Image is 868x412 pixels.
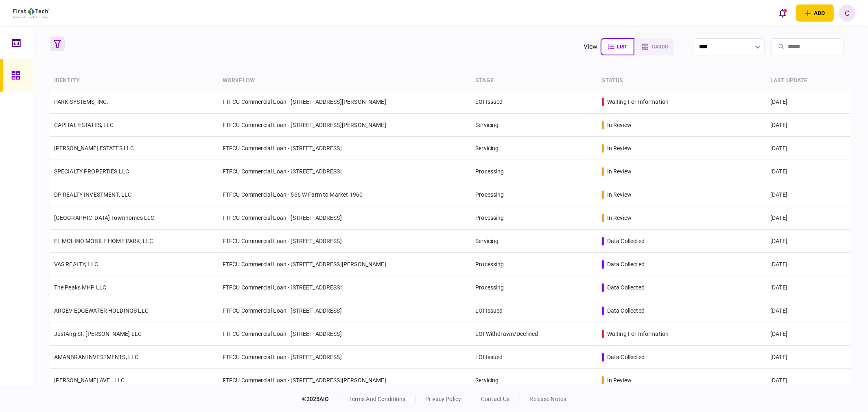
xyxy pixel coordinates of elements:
[607,144,632,152] div: in review
[839,4,856,22] button: C
[471,369,598,392] td: Servicing
[617,44,627,50] span: list
[607,376,632,384] div: in review
[471,206,598,230] td: Processing
[425,396,461,402] a: privacy policy
[54,168,129,175] a: SPECIALTY PROPERTIES LLC
[471,114,598,137] td: Servicing
[54,215,155,221] a: [GEOGRAPHIC_DATA] Townhomes LLC
[766,183,851,206] td: [DATE]
[530,396,566,402] a: release notes
[584,42,598,52] div: view
[766,160,851,183] td: [DATE]
[219,183,471,206] td: FTFCU Commercial Loan - 566 W Farm to Market 1960
[219,160,471,183] td: FTFCU Commercial Loan - [STREET_ADDRESS]
[481,396,509,402] a: contact us
[766,90,851,114] td: [DATE]
[219,90,471,114] td: FTFCU Commercial Loan - [STREET_ADDRESS][PERSON_NAME]
[219,346,471,369] td: FTFCU Commercial Loan - [STREET_ADDRESS]
[607,353,645,361] div: data collected
[607,98,669,106] div: waiting for information
[607,167,632,175] div: in review
[766,299,851,322] td: [DATE]
[349,396,406,402] a: terms and conditions
[471,299,598,322] td: LOI Issued
[607,283,645,291] div: data collected
[54,122,114,128] a: CAPITAL ESTATES, LLC
[54,145,134,151] a: [PERSON_NAME] ESTATES LLC
[219,322,471,346] td: FTFCU Commercial Loan - [STREET_ADDRESS]
[471,230,598,253] td: Servicing
[219,137,471,160] td: FTFCU Commercial Loan - [STREET_ADDRESS]
[54,284,107,291] a: The Peaks MHP LLC
[471,183,598,206] td: Processing
[54,331,142,337] a: JustAng St. [PERSON_NAME] LLC
[766,346,851,369] td: [DATE]
[607,191,632,199] div: in review
[766,230,851,253] td: [DATE]
[607,121,632,129] div: in review
[50,71,219,90] th: identity
[219,369,471,392] td: FTFCU Commercial Loan - [STREET_ADDRESS][PERSON_NAME]
[601,38,634,55] button: list
[766,322,851,346] td: [DATE]
[471,90,598,114] td: LOI Issued
[219,206,471,230] td: FTFCU Commercial Loan - [STREET_ADDRESS]
[471,137,598,160] td: Servicing
[607,307,645,315] div: data collected
[54,261,98,267] a: VAS REALTY, LLC
[219,114,471,137] td: FTFCU Commercial Loan - [STREET_ADDRESS][PERSON_NAME]
[54,191,132,198] a: DP REALTY INVESTMENT, LLC
[774,4,791,22] button: open notifications list
[54,307,149,314] a: ARGEV EDGEWATER HOLDINGS LLC
[54,238,153,244] a: EL MOLINO MOBILE HOME PARK, LLC
[219,230,471,253] td: FTFCU Commercial Loan - [STREET_ADDRESS]
[766,369,851,392] td: [DATE]
[607,330,669,338] div: waiting for information
[607,260,645,268] div: data collected
[471,253,598,276] td: Processing
[471,346,598,369] td: LOI Issued
[598,71,766,90] th: status
[302,395,339,403] div: © 2025 AIO
[54,99,109,105] a: PARK SYSTEMS, INC.
[54,354,139,360] a: AMANBRAN INVESTMENTS, LLC
[796,4,834,22] button: open adding identity options
[219,299,471,322] td: FTFCU Commercial Loan - [STREET_ADDRESS]
[634,38,674,55] button: cards
[471,71,598,90] th: stage
[54,377,125,384] a: [PERSON_NAME] AVE., LLC
[13,8,49,18] img: client company logo
[471,322,598,346] td: LOI Withdrawn/Declined
[652,44,668,50] span: cards
[766,137,851,160] td: [DATE]
[607,237,645,245] div: data collected
[471,160,598,183] td: Processing
[219,71,471,90] th: workflow
[471,276,598,299] td: Processing
[766,206,851,230] td: [DATE]
[607,214,632,222] div: in review
[219,276,471,299] td: FTFCU Commercial Loan - [STREET_ADDRESS]
[766,276,851,299] td: [DATE]
[766,114,851,137] td: [DATE]
[766,71,851,90] th: last update
[766,253,851,276] td: [DATE]
[219,253,471,276] td: FTFCU Commercial Loan - [STREET_ADDRESS][PERSON_NAME]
